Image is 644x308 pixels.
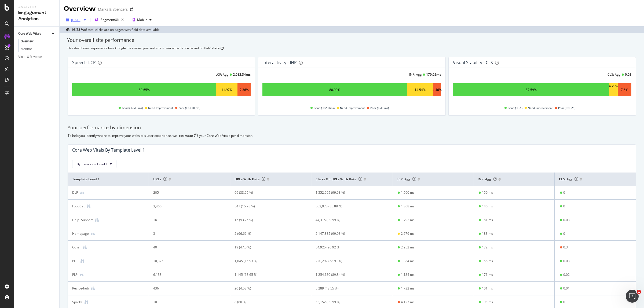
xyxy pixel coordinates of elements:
[67,37,636,44] div: Your overall site performance
[401,286,415,291] div: 1,732 ms
[72,160,116,168] button: By: Template Level 1
[409,72,422,77] div: INP: Agg
[397,177,416,181] span: LCP: Agg
[101,17,119,22] span: Segment: UK
[482,300,493,305] div: 195 ms
[563,259,570,263] div: 0.03
[426,72,441,77] div: 170.05 ms
[482,286,493,291] div: 101 ms
[370,105,389,111] span: Poor (>500ms)
[21,46,32,52] div: Monitor
[235,245,299,250] div: 19 (47.5 %)
[18,31,41,36] div: Core Web Vitals
[559,177,578,181] span: CLS: Agg
[139,87,150,92] div: 80.65%
[18,54,42,60] div: Visits & Revenue
[137,18,147,21] div: Mobile
[204,46,219,50] b: field data
[68,133,636,138] div: To help you identify where to improve your website's user experience, we your Core Web Vitals per...
[316,259,380,263] div: 220,297 (68.91 %)
[482,245,493,250] div: 172 ms
[563,286,570,291] div: 0.01
[122,105,143,111] span: Good (<2500ms)
[153,286,218,291] div: 436
[316,300,380,305] div: 53,152 (99.99 %)
[72,259,78,263] div: PDP
[563,300,565,305] div: 0
[316,245,380,250] div: 84,925 (90.92 %)
[72,190,78,195] div: DLP
[179,133,193,138] div: estimate
[240,87,249,92] div: 7.36%
[72,147,145,153] div: Core Web Vitals By Template Level 1
[21,39,34,44] div: Overview
[433,87,442,92] div: 4.46%
[130,16,154,24] button: Mobile
[625,72,631,77] div: 0.03
[563,231,565,236] div: 0
[233,72,251,77] div: 2,082.34 ms
[626,290,639,303] iframe: Intercom live chat
[72,286,89,291] div: Recipe-hub
[608,72,621,77] div: CLS: Agg
[316,204,380,209] div: 563,078 (85.89 %)
[482,259,493,263] div: 156 ms
[637,290,641,294] span: 1
[314,105,335,111] span: Good (<=200ms)
[482,272,493,277] div: 171 ms
[528,105,553,111] span: Need Improvement
[401,272,415,277] div: 1,134 ms
[558,105,575,111] span: Poor (>=0.25)
[621,87,628,92] div: 7.6%
[153,177,167,181] span: URLs
[72,27,84,32] b: 93.78 %
[482,218,493,222] div: 181 ms
[316,231,380,236] div: 2,147,885 (99.93 %)
[72,272,78,277] div: PLP
[316,177,362,181] span: Clicks on URLs with data
[153,300,218,305] div: 10
[482,204,493,209] div: 146 ms
[401,190,415,195] div: 1,560 ms
[235,204,299,209] div: 547 (15.78 %)
[401,231,415,236] div: 2,676 ms
[72,177,143,182] span: Template Level 1
[153,218,218,222] div: 16
[68,124,636,131] div: Your performance by dimension
[478,177,497,181] span: INP: Agg
[72,300,82,305] div: Sparks
[316,286,380,291] div: 5,289 (43.55 %)
[72,231,89,236] div: Homepage
[235,286,299,291] div: 20 (4.58 %)
[64,16,88,24] button: [DATE]
[221,87,232,92] div: 11.97%
[64,4,96,13] div: Overview
[526,87,537,92] div: 87.59%
[153,259,218,263] div: 10,325
[235,272,299,277] div: 1,145 (18.65 %)
[215,72,229,77] div: LCP: Agg
[77,162,108,166] span: By: Template Level 1
[401,300,415,305] div: 4,127 ms
[563,204,565,209] div: 0
[153,231,218,236] div: 3
[235,218,299,222] div: 15 (93.75 %)
[72,218,93,222] div: Help+Support
[235,190,299,195] div: 69 (33.65 %)
[18,4,55,10] div: Analytics
[609,84,618,96] div: 4.79%
[18,10,55,22] div: Engagement Analytics
[130,8,133,11] div: arrow-right-arrow-left
[72,245,81,250] div: Other
[93,16,126,24] button: Segment:UK
[401,245,415,250] div: 2,252 ms
[67,46,636,50] div: This dashboard represents how Google measures your website's user experience based on
[329,87,340,92] div: 80.99%
[148,105,173,111] span: Need Improvement
[18,31,50,36] a: Core Web Vitals
[18,54,56,60] a: Visits & Revenue
[453,60,493,65] div: Visual Stability - CLS
[235,231,299,236] div: 2 (66.66 %)
[482,190,493,195] div: 150 ms
[262,60,297,65] div: Interactivity - INP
